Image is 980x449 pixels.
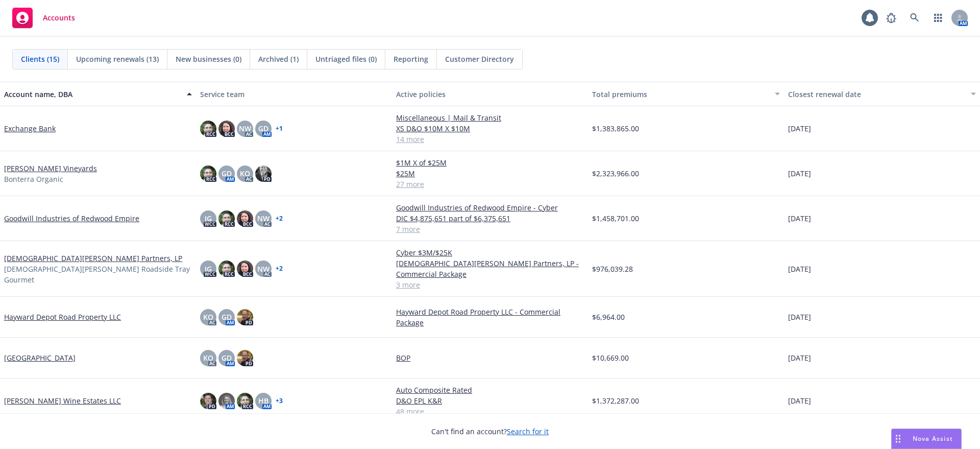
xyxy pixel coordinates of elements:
a: 14 more [396,134,584,145]
img: photo [218,121,235,137]
span: $10,669.00 [592,352,629,363]
span: $1,458,701.00 [592,213,639,224]
span: GD [222,352,232,363]
a: Auto Composite Rated [396,385,584,395]
button: Closest renewal date [784,82,980,106]
span: Nova Assist [913,434,953,443]
button: Total premiums [588,82,784,106]
a: Goodwill Industries of Redwood Empire [4,213,139,224]
span: KO [203,312,213,322]
span: [DEMOGRAPHIC_DATA][PERSON_NAME] Roadside Tray Gourmet [4,264,192,285]
a: [PERSON_NAME] Vineyards [4,163,97,174]
div: Account name, DBA [4,89,181,100]
a: 3 more [396,279,584,290]
a: Cyber $3M/$25K [396,247,584,258]
span: Clients (15) [21,54,59,64]
span: [DATE] [788,395,811,406]
img: photo [237,350,253,366]
button: Nova Assist [891,429,962,449]
span: $1,383,865.00 [592,123,639,134]
img: photo [218,393,235,409]
span: [DATE] [788,168,811,179]
span: $976,039.28 [592,264,633,274]
img: photo [237,261,253,277]
span: NW [239,123,251,134]
span: [DATE] [788,352,811,363]
span: KO [240,168,250,179]
a: + 1 [276,126,283,132]
img: photo [237,210,253,227]
a: $1M X of $25M [396,157,584,168]
span: NW [257,213,269,224]
span: [DATE] [788,213,811,224]
span: [DATE] [788,312,811,322]
span: HB [258,395,268,406]
span: Accounts [43,14,75,22]
span: Upcoming renewals (13) [76,54,159,64]
span: $2,323,966.00 [592,168,639,179]
a: Hayward Depot Road Property LLC - Commercial Package [396,306,584,328]
a: Search for it [507,427,549,436]
span: [DATE] [788,123,811,134]
span: Customer Directory [445,54,514,64]
img: photo [200,393,216,409]
span: JG [205,213,212,224]
a: + 3 [276,398,283,404]
img: photo [255,166,272,182]
a: 27 more [396,179,584,190]
button: Service team [196,82,392,106]
span: KO [203,352,213,363]
span: Reporting [394,54,428,64]
a: [DEMOGRAPHIC_DATA][PERSON_NAME] Partners, LP - Commercial Package [396,258,584,279]
span: GD [222,312,232,322]
img: photo [218,210,235,227]
a: [DEMOGRAPHIC_DATA][PERSON_NAME] Partners, LP [4,253,182,264]
a: Search [904,8,925,28]
a: Accounts [8,4,79,32]
a: + 2 [276,216,283,222]
a: 48 more [396,406,584,417]
span: Can't find an account? [431,426,549,437]
img: photo [218,261,235,277]
img: photo [237,309,253,325]
span: Untriaged files (0) [315,54,377,64]
button: Active policies [392,82,588,106]
span: GD [258,123,268,134]
div: Service team [200,89,388,100]
a: + 2 [276,266,283,272]
div: Total premiums [592,89,769,100]
a: Goodwill Industries of Redwood Empire - Cyber [396,202,584,213]
span: GD [222,168,232,179]
span: [DATE] [788,264,811,274]
div: Active policies [396,89,584,100]
span: New businesses (0) [176,54,241,64]
span: Archived (1) [258,54,299,64]
span: $6,964.00 [592,312,625,322]
img: photo [200,166,216,182]
span: JG [205,264,212,274]
a: DIC $4,875,651 part of $6,375,651 [396,213,584,224]
img: photo [237,393,253,409]
a: Switch app [928,8,948,28]
a: [PERSON_NAME] Wine Estates LLC [4,395,121,406]
a: $25M [396,168,584,179]
a: D&O EPL K&R [396,395,584,406]
a: XS D&O $10M X $10M [396,123,584,134]
a: Exchange Bank [4,123,56,134]
a: Miscellaneous | Mail & Transit [396,112,584,123]
a: BOP [396,352,584,363]
div: Drag to move [892,429,904,448]
a: 7 more [396,224,584,234]
a: Hayward Depot Road Property LLC [4,312,121,322]
span: $1,372,287.00 [592,395,639,406]
a: [GEOGRAPHIC_DATA] [4,352,76,363]
span: NW [257,264,269,274]
div: Closest renewal date [788,89,965,100]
